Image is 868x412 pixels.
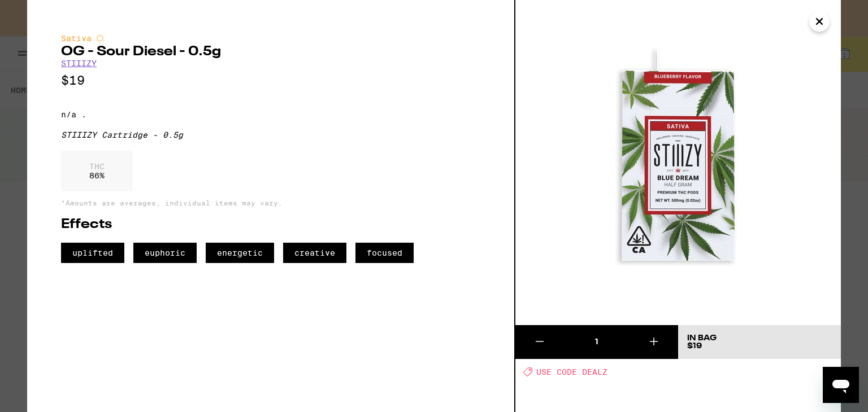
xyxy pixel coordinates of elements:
span: uplifted [61,243,124,263]
div: 1 [564,336,629,348]
p: n/a . [61,110,480,119]
p: $19 [61,73,480,87]
button: In Bag$19 [678,325,841,359]
div: Sativa [61,34,480,43]
span: USE CODE DEALZ [536,367,607,376]
span: euphoric [133,243,197,263]
button: Close [809,11,830,32]
span: creative [283,243,346,263]
span: focused [355,243,414,263]
iframe: Button to launch messaging window [823,367,859,403]
h2: Effects [61,218,480,231]
p: *Amounts are averages, individual items may vary. [61,199,480,207]
div: 86 % [61,151,133,191]
h2: OG - Sour Diesel - 0.5g [61,45,480,59]
img: sativaColor.svg [96,34,105,43]
span: energetic [206,243,274,263]
span: $19 [687,342,702,350]
div: In Bag [687,334,717,342]
a: STIIIZY [61,59,97,68]
p: THC [89,162,105,171]
div: STIIIZY Cartridge - 0.5g [61,130,480,139]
